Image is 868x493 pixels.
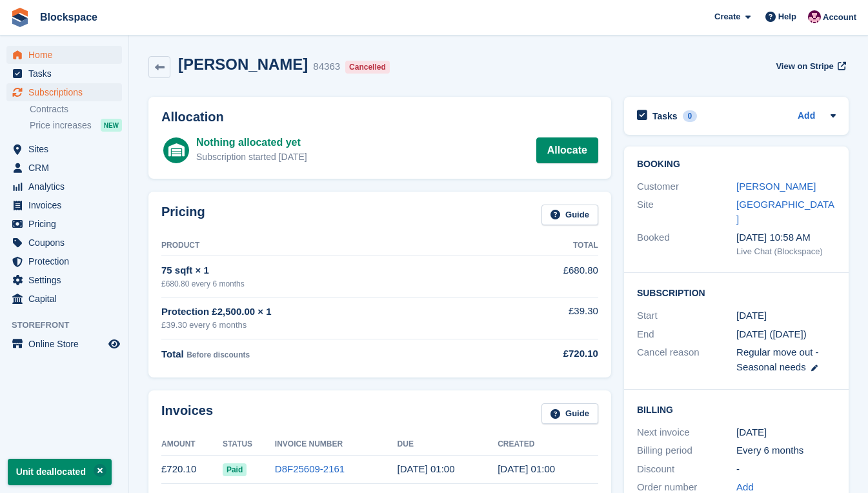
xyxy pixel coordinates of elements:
a: menu [6,215,122,233]
div: - [736,462,836,477]
a: Guide [541,403,598,425]
h2: Subscription [637,286,836,299]
span: CRM [28,159,106,177]
td: £720.10 [161,455,223,484]
div: End [637,327,736,342]
span: Sites [28,140,106,158]
span: Analytics [28,177,106,196]
span: Before discounts [187,350,250,359]
time: 2025-05-14 00:00:11 UTC [498,463,555,474]
div: Discount [637,462,736,477]
a: menu [6,335,122,353]
a: menu [6,65,122,83]
span: Coupons [28,234,106,252]
div: £720.10 [493,347,598,361]
h2: Pricing [161,205,205,226]
div: Nothing allocated yet [196,135,307,150]
div: Site [637,197,736,226]
div: Next invoice [637,425,736,440]
div: Customer [637,179,736,194]
span: View on Stripe [776,60,833,73]
div: 75 sqft × 1 [161,263,493,278]
span: Online Store [28,335,106,353]
div: [DATE] [736,425,836,440]
a: menu [6,271,122,289]
a: Preview store [106,336,122,352]
span: Home [28,46,106,64]
h2: Allocation [161,110,598,125]
td: £39.30 [493,297,598,339]
span: Invoices [28,196,106,214]
div: £680.80 every 6 months [161,278,493,290]
img: Blockspace [808,10,821,23]
div: Subscription started [DATE] [196,150,307,164]
span: Settings [28,271,106,289]
a: menu [6,83,122,101]
td: £680.80 [493,256,598,297]
div: Protection £2,500.00 × 1 [161,305,493,319]
a: Price increases NEW [30,118,122,132]
h2: Invoices [161,403,213,425]
span: Subscriptions [28,83,106,101]
a: Guide [541,205,598,226]
div: Live Chat (Blockspace) [736,245,836,258]
span: [DATE] ([DATE]) [736,328,807,339]
h2: Booking [637,159,836,170]
th: Amount [161,434,223,455]
a: menu [6,290,122,308]
img: stora-icon-8386f47178a22dfd0bd8f6a31ec36ba5ce8667c1dd55bd0f319d3a0aa187defe.svg [10,8,30,27]
th: Invoice Number [275,434,398,455]
a: menu [6,177,122,196]
a: menu [6,159,122,177]
span: Tasks [28,65,106,83]
span: Regular move out - Seasonal needs [736,347,819,372]
a: menu [6,252,122,270]
a: Contracts [30,103,122,116]
h2: Tasks [652,110,678,122]
a: menu [6,46,122,64]
span: Pricing [28,215,106,233]
span: Storefront [12,319,128,332]
th: Created [498,434,598,455]
th: Status [223,434,275,455]
a: View on Stripe [771,55,849,77]
a: Allocate [536,137,598,163]
a: menu [6,140,122,158]
span: Total [161,348,184,359]
span: Price increases [30,119,92,132]
a: menu [6,196,122,214]
span: Account [823,11,856,24]
a: [PERSON_NAME] [736,181,816,192]
a: D8F25609-2161 [275,463,345,474]
a: Add [798,109,815,124]
h2: Billing [637,403,836,416]
th: Product [161,236,493,256]
time: 2025-05-14 00:00:00 UTC [736,308,767,323]
div: Every 6 months [736,443,836,458]
a: menu [6,234,122,252]
div: Start [637,308,736,323]
div: Booked [637,230,736,257]
a: [GEOGRAPHIC_DATA] [736,199,834,225]
div: Cancelled [345,61,390,74]
th: Total [493,236,598,256]
span: Help [778,10,796,23]
div: 0 [683,110,698,122]
div: Billing period [637,443,736,458]
time: 2025-05-15 00:00:00 UTC [398,463,455,474]
div: [DATE] 10:58 AM [736,230,836,245]
span: Protection [28,252,106,270]
span: Create [714,10,740,23]
div: NEW [101,119,122,132]
p: Unit deallocated [8,459,112,485]
h2: [PERSON_NAME] [178,55,308,73]
div: £39.30 every 6 months [161,319,493,332]
th: Due [398,434,498,455]
span: Capital [28,290,106,308]
div: Cancel reason [637,345,736,374]
span: Paid [223,463,247,476]
div: 84363 [313,59,340,74]
a: Blockspace [35,6,103,28]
